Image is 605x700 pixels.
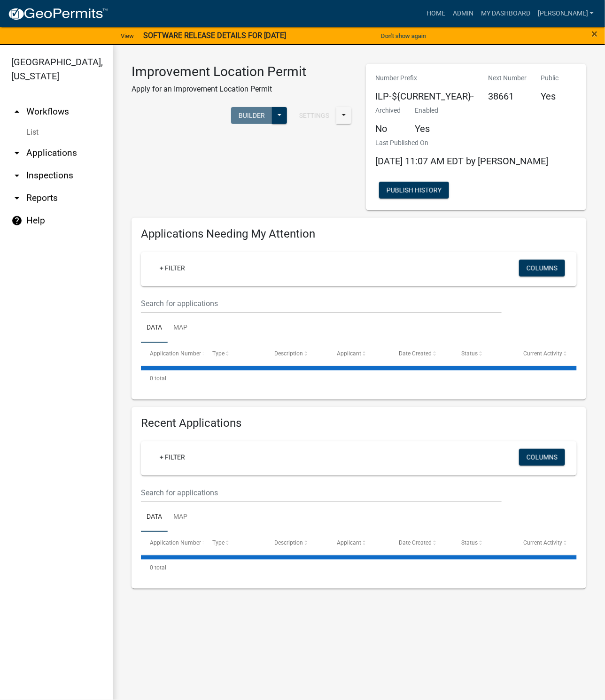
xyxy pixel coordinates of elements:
[488,73,527,83] p: Next Number
[328,343,390,365] datatable-header-cell: Applicant
[375,73,474,83] p: Number Prefix
[274,539,303,546] span: Description
[132,84,306,95] p: Apply for an Improvement Location Permit
[592,28,598,39] button: Close
[274,350,303,357] span: Description
[375,155,548,167] span: [DATE] 11:07 AM EDT by [PERSON_NAME]
[203,343,266,365] datatable-header-cell: Type
[11,106,23,117] i: arrow_drop_up
[152,449,193,466] a: + Filter
[477,5,534,23] a: My Dashboard
[117,28,138,44] a: View
[452,343,515,365] datatable-header-cell: Status
[375,106,401,115] p: Archived
[150,350,201,357] span: Application Number
[141,483,502,502] input: Search for applications
[461,350,478,357] span: Status
[399,539,432,546] span: Date Created
[141,367,577,390] div: 0 total
[150,539,201,546] span: Application Number
[141,416,577,430] h4: Recent Applications
[11,215,23,226] i: help
[534,5,597,23] a: [PERSON_NAME]
[375,123,401,134] h5: No
[203,532,266,554] datatable-header-cell: Type
[141,556,577,579] div: 0 total
[231,107,272,124] button: Builder
[337,539,361,546] span: Applicant
[488,91,527,102] h5: 38661
[212,350,225,357] span: Type
[423,5,449,23] a: Home
[399,350,432,357] span: Date Created
[11,147,23,159] i: arrow_drop_down
[379,187,449,194] wm-modal-confirm: Workflow Publish History
[212,539,225,546] span: Type
[168,313,193,343] a: Map
[541,91,558,102] h5: Yes
[141,227,577,241] h4: Applications Needing My Attention
[328,532,390,554] datatable-header-cell: Applicant
[152,260,193,277] a: + Filter
[168,502,193,532] a: Map
[514,343,577,365] datatable-header-cell: Current Activity
[11,192,23,204] i: arrow_drop_down
[141,502,168,532] a: Data
[524,539,563,546] span: Current Activity
[375,138,548,148] p: Last Published On
[377,28,430,44] button: Don't show again
[519,260,565,277] button: Columns
[265,532,328,554] datatable-header-cell: Description
[415,106,438,115] p: Enabled
[452,532,515,554] datatable-header-cell: Status
[390,343,452,365] datatable-header-cell: Date Created
[141,343,203,365] datatable-header-cell: Application Number
[292,107,337,124] button: Settings
[11,170,23,181] i: arrow_drop_down
[524,350,563,357] span: Current Activity
[337,350,361,357] span: Applicant
[514,532,577,554] datatable-header-cell: Current Activity
[141,294,502,313] input: Search for applications
[132,64,306,80] h3: Improvement Location Permit
[415,123,438,134] h5: Yes
[519,449,565,466] button: Columns
[379,182,449,199] button: Publish History
[143,31,286,40] strong: SOFTWARE RELEASE DETAILS FOR [DATE]
[541,73,558,83] p: Public
[461,539,478,546] span: Status
[141,532,203,554] datatable-header-cell: Application Number
[449,5,477,23] a: Admin
[592,27,598,40] span: ×
[390,532,452,554] datatable-header-cell: Date Created
[375,91,474,102] h5: ILP-${CURRENT_YEAR}-
[141,313,168,343] a: Data
[265,343,328,365] datatable-header-cell: Description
